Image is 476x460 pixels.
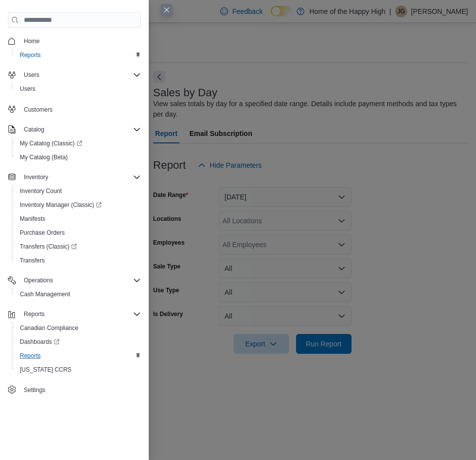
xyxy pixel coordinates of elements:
[12,254,145,267] button: Transfers
[12,48,145,62] button: Reports
[20,384,141,396] span: Settings
[16,336,141,348] span: Dashboards
[20,124,141,135] span: Catalog
[16,49,45,61] a: Reports
[12,198,145,212] a: Inventory Manager (Classic)
[16,288,141,300] span: Cash Management
[20,352,41,360] span: Reports
[24,37,40,45] span: Home
[20,69,141,81] span: Users
[20,171,141,183] span: Inventory
[24,71,39,79] span: Users
[20,215,45,223] span: Manifests
[24,106,53,114] span: Customers
[16,241,81,253] a: Transfers (Classic)
[20,104,57,116] a: Customers
[16,185,66,197] a: Inventory Count
[16,364,75,376] a: [US_STATE] CCRS
[12,287,145,301] button: Cash Management
[24,386,45,394] span: Settings
[16,137,86,149] a: My Catalog (Classic)
[16,288,74,300] a: Cash Management
[20,229,65,237] span: Purchase Orders
[20,290,70,298] span: Cash Management
[4,34,145,48] button: Home
[4,273,145,287] button: Operations
[20,187,62,195] span: Inventory Count
[24,310,45,318] span: Reports
[20,274,57,286] button: Operations
[20,338,59,346] span: Dashboards
[16,255,49,266] a: Transfers
[16,322,82,334] a: Canadian Compliance
[161,4,173,16] button: Close this dialog
[16,151,141,163] span: My Catalog (Beta)
[24,126,44,133] span: Catalog
[20,324,78,332] span: Canadian Compliance
[16,241,141,253] span: Transfers (Classic)
[20,308,141,320] span: Reports
[20,139,82,147] span: My Catalog (Classic)
[24,173,48,181] span: Inventory
[20,35,141,47] span: Home
[16,350,141,362] span: Reports
[4,68,145,82] button: Users
[16,199,141,211] span: Inventory Manager (Classic)
[20,85,35,93] span: Users
[16,199,106,211] a: Inventory Manager (Classic)
[16,185,141,197] span: Inventory Count
[16,151,72,163] a: My Catalog (Beta)
[16,350,45,362] a: Reports
[16,83,141,95] span: Users
[4,170,145,184] button: Inventory
[16,255,141,266] span: Transfers
[12,240,145,254] a: Transfers (Classic)
[20,35,44,47] a: Home
[12,335,145,349] a: Dashboards
[8,30,141,399] nav: Complex example
[20,384,49,396] a: Settings
[12,349,145,363] button: Reports
[12,82,145,96] button: Users
[12,184,145,198] button: Inventory Count
[20,171,52,183] button: Inventory
[4,307,145,321] button: Reports
[20,257,45,264] span: Transfers
[4,102,145,116] button: Customers
[12,226,145,240] button: Purchase Orders
[12,150,145,164] button: My Catalog (Beta)
[4,123,145,136] button: Catalog
[20,153,68,161] span: My Catalog (Beta)
[20,366,71,374] span: [US_STATE] CCRS
[24,276,53,284] span: Operations
[12,321,145,335] button: Canadian Compliance
[16,364,141,376] span: Washington CCRS
[16,227,69,239] a: Purchase Orders
[4,383,145,397] button: Settings
[20,51,41,59] span: Reports
[20,308,49,320] button: Reports
[20,274,141,286] span: Operations
[16,213,49,225] a: Manifests
[20,69,43,81] button: Users
[16,322,141,334] span: Canadian Compliance
[16,213,141,225] span: Manifests
[20,201,102,209] span: Inventory Manager (Classic)
[16,227,141,239] span: Purchase Orders
[16,336,63,348] a: Dashboards
[16,137,141,149] span: My Catalog (Classic)
[16,83,39,95] a: Users
[12,136,145,150] a: My Catalog (Classic)
[20,243,77,251] span: Transfers (Classic)
[12,212,145,226] button: Manifests
[20,103,141,115] span: Customers
[16,49,141,61] span: Reports
[20,124,48,135] button: Catalog
[12,363,145,377] button: [US_STATE] CCRS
